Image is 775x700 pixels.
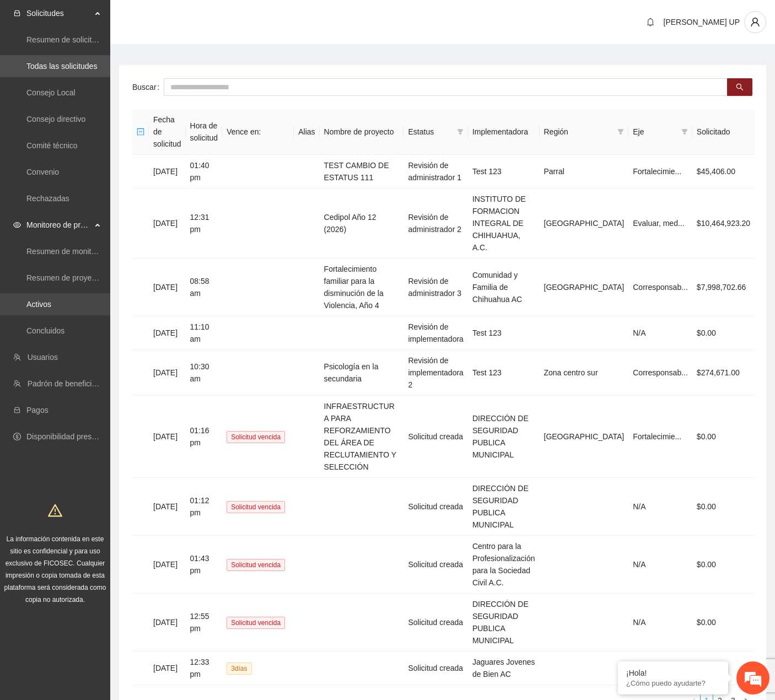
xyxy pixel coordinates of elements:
[149,594,186,651] td: [DATE]
[186,109,223,155] th: Hora de solicitud
[468,396,540,478] td: DIRECCIÓN DE SEGURIDAD PUBLICA MUNICIPAL
[28,353,58,362] a: Usuarios
[26,88,76,97] a: Consejo Local
[294,109,319,155] th: Alias
[540,155,629,189] td: Parral
[692,536,755,594] td: $0.00
[615,123,626,140] span: filter
[186,536,223,594] td: 01:43 pm
[664,18,740,26] span: [PERSON_NAME] UP
[727,78,752,96] button: search
[642,18,659,26] span: bell
[692,594,755,651] td: $0.00
[633,126,677,138] span: Eje
[13,9,21,17] span: inbox
[540,189,629,259] td: [GEOGRAPHIC_DATA]
[642,13,659,31] button: bell
[468,651,540,685] td: Jaguares Jovenes de Bien AC
[132,78,164,96] label: Buscar
[679,123,690,140] span: filter
[692,396,755,478] td: $0.00
[222,109,294,155] th: Vence en:
[26,273,144,282] a: Resumen de proyectos aprobados
[540,396,629,478] td: [GEOGRAPHIC_DATA]
[403,350,467,396] td: Revisión de implementadora 2
[149,316,186,350] td: [DATE]
[186,396,223,478] td: 01:16 pm
[26,432,121,441] a: Disponibilidad presupuestal
[227,663,251,675] span: 3 día s
[633,368,688,377] span: Corresponsab...
[540,350,629,396] td: Zona centro sur
[468,536,540,594] td: Centro para la Profesionalización para la Sociedad Civil A.C.
[628,536,692,594] td: N/A
[320,155,404,189] td: TEST CAMBIO DE ESTATUS 111
[320,109,404,155] th: Nombre de proyecto
[186,478,223,536] td: 01:12 pm
[227,617,285,629] span: Solicitud vencida
[26,62,97,71] a: Todas las solicitudes
[403,594,467,651] td: Solicitud creada
[137,128,144,136] span: minus-square
[149,350,186,396] td: [DATE]
[692,189,755,259] td: $10,464,923.20
[681,128,688,135] span: filter
[633,283,688,292] span: Corresponsab...
[468,109,540,155] th: Implementadora
[149,651,186,685] td: [DATE]
[149,109,186,155] th: Fecha de solicitud
[149,536,186,594] td: [DATE]
[692,259,755,316] td: $7,998,702.66
[149,478,186,536] td: [DATE]
[320,189,404,259] td: Cedipol Año 12 (2026)
[736,83,744,92] span: search
[186,259,223,316] td: 08:58 am
[628,651,692,685] td: N/A
[403,396,467,478] td: Solicitud creada
[408,126,452,138] span: Estatus
[617,128,624,135] span: filter
[26,35,150,44] a: Resumen de solicitudes por aprobar
[457,128,464,135] span: filter
[149,189,186,259] td: [DATE]
[692,316,755,350] td: $0.00
[468,316,540,350] td: Test 123
[692,478,755,536] td: $0.00
[633,219,684,228] span: Evaluar, med...
[455,123,466,140] span: filter
[468,155,540,189] td: Test 123
[320,350,404,396] td: Psicología en la secundaria
[26,168,59,176] a: Convenio
[692,109,755,155] th: Solicitado
[186,594,223,651] td: 12:55 pm
[468,478,540,536] td: DIRECCIÓN DE SEGURIDAD PUBLICA MUNICIPAL
[26,141,78,150] a: Comité técnico
[227,559,285,571] span: Solicitud vencida
[468,594,540,651] td: DIRECCIÓN DE SEGURIDAD PUBLICA MUNICIPAL
[544,126,613,138] span: Región
[628,594,692,651] td: N/A
[468,189,540,259] td: INSTITUTO DE FORMACION INTEGRAL DE CHIHUAHUA, A.C.
[186,155,223,189] td: 01:40 pm
[403,189,467,259] td: Revisión de administrador 2
[744,11,766,33] button: user
[186,350,223,396] td: 10:30 am
[540,259,629,316] td: [GEOGRAPHIC_DATA]
[186,651,223,685] td: 12:33 pm
[26,194,69,203] a: Rechazadas
[403,155,467,189] td: Revisión de administrador 1
[48,503,62,518] span: warning
[745,17,766,27] span: user
[186,189,223,259] td: 12:31 pm
[626,669,720,677] div: ¡Hola!
[4,535,106,604] span: La información contenida en este sitio es confidencial y para uso exclusivo de FICOSEC. Cualquier...
[26,115,85,123] a: Consejo directivo
[692,350,755,396] td: $274,671.00
[628,478,692,536] td: N/A
[28,379,109,388] a: Padrón de beneficiarios
[26,406,49,414] a: Pagos
[26,300,51,309] a: Activos
[320,259,404,316] td: Fortalecimiento familiar para la disminución de la Violencia, Año 4
[149,396,186,478] td: [DATE]
[149,259,186,316] td: [DATE]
